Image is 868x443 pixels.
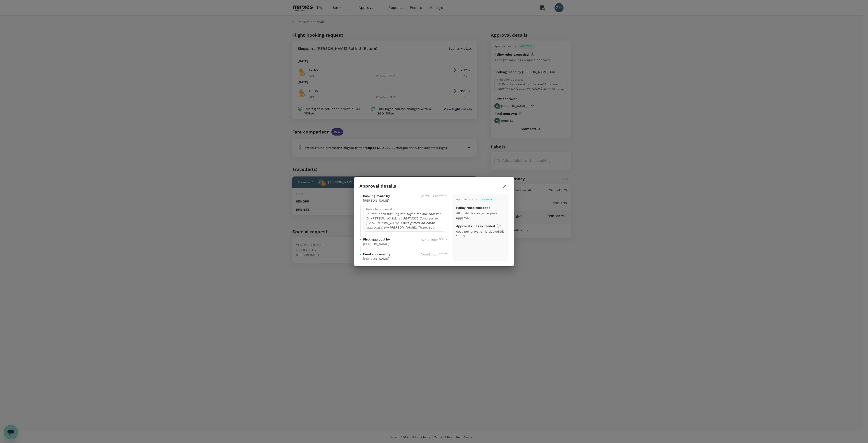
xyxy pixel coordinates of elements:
[456,230,505,238] b: SGD 10.00
[363,198,389,203] p: [PERSON_NAME]
[456,205,491,210] p: Policy rules exceeded
[456,230,505,238] span: cost per traveller is above
[456,224,495,228] p: Approval rules exceeded
[366,208,392,211] span: Notes for approval
[366,212,442,230] p: Hi Pan, I am booking the flight for our speaker Dr [PERSON_NAME] at SEAT2025 Congress in [GEOGRAP...
[363,256,389,261] p: [PERSON_NAME]
[479,198,497,201] span: Approved
[359,183,396,189] h3: Approval details
[421,195,447,198] span: [DATE] 12:52
[456,197,478,202] div: Approval status
[421,253,447,256] span: [DATE] 00:34
[421,238,447,241] span: [DATE] 21:24
[363,252,391,256] span: Final approval by
[363,237,390,242] span: First approval by
[439,238,447,240] sup: GMT+8
[439,252,447,255] sup: GMT+8
[456,211,505,220] p: All flight bookings require approval
[439,194,447,197] sup: GMT+8
[363,242,389,246] p: [PERSON_NAME]
[363,194,390,198] span: Booking made by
